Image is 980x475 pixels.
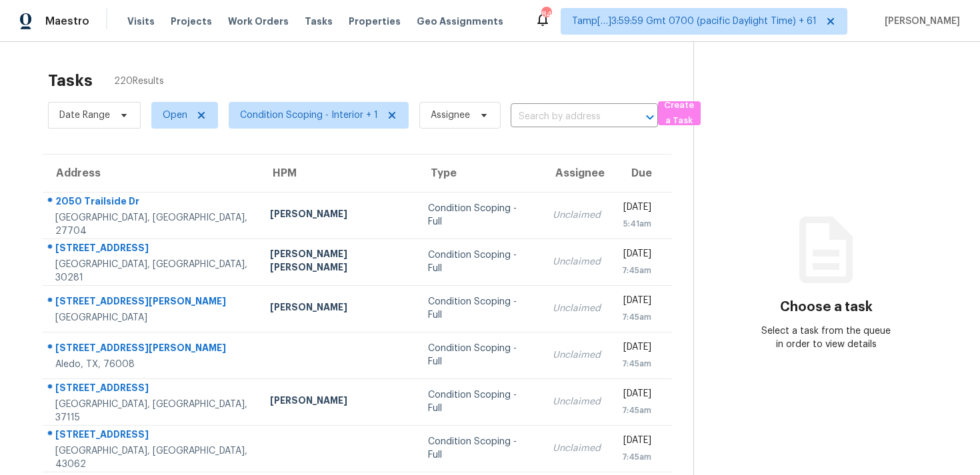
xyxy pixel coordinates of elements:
span: [PERSON_NAME] [879,15,960,28]
div: [PERSON_NAME] [PERSON_NAME] [270,247,407,277]
div: Condition Scoping - Full [428,248,531,275]
div: [GEOGRAPHIC_DATA], [GEOGRAPHIC_DATA], 30281 [55,258,249,284]
div: Unclaimed [553,255,601,268]
div: Unclaimed [553,302,601,315]
div: [DATE] [622,201,651,217]
div: Condition Scoping - Full [428,388,531,415]
div: Condition Scoping - Full [428,295,531,322]
div: 7:45am [622,264,651,277]
div: [DATE] [622,387,651,404]
span: Create a Task [665,98,694,129]
button: Create a Task [658,101,701,125]
th: HPM [259,155,417,192]
div: Select a task from the queue in order to view details [760,324,893,351]
div: [STREET_ADDRESS] [55,241,249,258]
div: [PERSON_NAME] [270,207,407,224]
th: Type [417,155,542,192]
th: Assignee [542,155,611,192]
span: 220 Results [114,75,164,88]
div: [GEOGRAPHIC_DATA], [GEOGRAPHIC_DATA], 27704 [55,211,249,238]
span: Condition Scoping - Interior + 1 [240,109,378,122]
div: 5:41am [622,217,651,231]
div: [DATE] [622,340,651,357]
button: Open [641,108,659,127]
div: [DATE] [622,434,651,450]
div: Unclaimed [553,395,601,408]
div: 7:45am [622,357,651,370]
div: 7:45am [622,404,651,417]
h2: Tasks [48,74,93,87]
div: [GEOGRAPHIC_DATA], [GEOGRAPHIC_DATA], 43062 [55,444,249,471]
span: Tasks [305,17,333,26]
span: Maestro [45,15,89,28]
span: Date Range [59,109,110,122]
span: Projects [171,15,212,28]
th: Address [43,155,259,192]
div: [GEOGRAPHIC_DATA] [55,311,249,324]
div: Unclaimed [553,348,601,362]
span: Work Orders [228,15,289,28]
div: Condition Scoping - Full [428,202,531,229]
div: Condition Scoping - Full [428,342,531,368]
div: [PERSON_NAME] [270,394,407,410]
div: 7:45am [622,450,651,464]
div: [STREET_ADDRESS] [55,381,249,398]
div: Unclaimed [553,209,601,222]
div: [STREET_ADDRESS][PERSON_NAME] [55,294,249,311]
div: Condition Scoping - Full [428,435,531,462]
span: Visits [127,15,155,28]
div: [PERSON_NAME] [270,300,407,317]
span: Tamp[…]3:59:59 Gmt 0700 (pacific Daylight Time) + 61 [572,15,817,28]
div: 7:45am [622,310,651,324]
span: Assignee [431,109,470,122]
div: Aledo, TX, 76008 [55,358,249,371]
span: Open [163,109,187,122]
div: [DATE] [622,294,651,310]
div: [STREET_ADDRESS] [55,428,249,444]
h3: Choose a task [780,300,873,314]
div: [GEOGRAPHIC_DATA], [GEOGRAPHIC_DATA], 37115 [55,398,249,424]
span: Properties [349,15,401,28]
th: Due [611,155,672,192]
div: [DATE] [622,247,651,264]
div: 843 [541,8,551,21]
div: 2050 Trailside Dr [55,195,249,211]
span: Geo Assignments [417,15,503,28]
div: [STREET_ADDRESS][PERSON_NAME] [55,341,249,358]
div: Unclaimed [553,442,601,455]
input: Search by address [511,107,621,127]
